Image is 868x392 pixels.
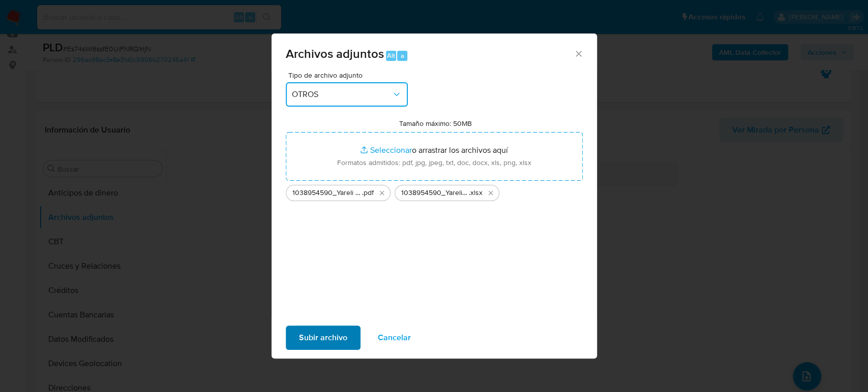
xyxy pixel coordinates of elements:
span: 1038954590_Yareli Gonzalez_Agosto2025 [401,188,469,198]
span: Subir archivo [299,326,347,349]
span: Cancelar [378,326,411,349]
button: Subir archivo [286,325,361,350]
label: Tamaño máximo: 50MB [399,119,472,128]
span: .xlsx [469,188,483,198]
span: Alt [387,51,395,60]
span: .pdf [362,188,374,198]
ul: Archivos seleccionados [286,181,583,201]
span: a [401,51,404,60]
span: OTROS [292,89,392,100]
span: 1038954590_Yareli Gonzalez_Agosto2025 [292,188,362,198]
button: Eliminar 1038954590_Yareli Gonzalez_Agosto2025.pdf [376,187,388,199]
button: Cerrar [574,49,583,58]
span: Tipo de archivo adjunto [288,72,410,79]
button: OTROS [286,82,408,107]
span: Archivos adjuntos [286,45,384,62]
button: Cancelar [365,325,424,350]
button: Eliminar 1038954590_Yareli Gonzalez_Agosto2025.xlsx [485,187,497,199]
